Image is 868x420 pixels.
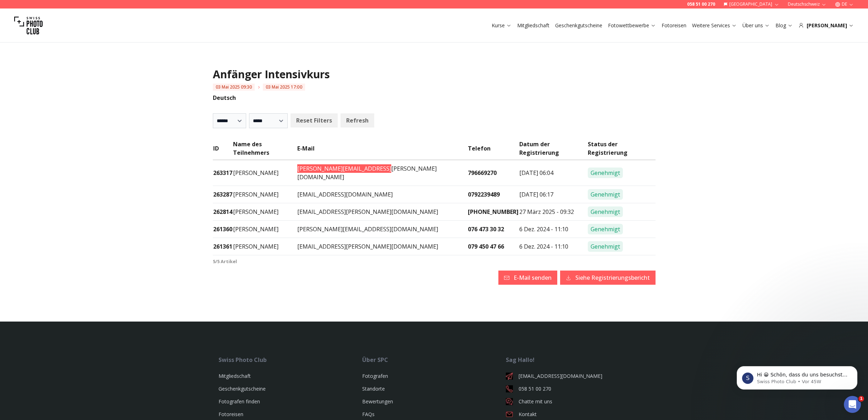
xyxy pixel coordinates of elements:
span: Genehmigt [588,224,623,234]
td: 263287 [213,186,233,203]
a: 0792239489 [468,191,500,198]
td: [PERSON_NAME] [233,203,297,221]
a: Mitgliedschaft [219,373,251,379]
td: 261360 [213,221,233,238]
button: Fotoreisen [659,21,689,30]
a: FAQs [362,411,375,418]
button: Weitere Services [689,21,740,30]
button: Fotowettbewerbe [605,21,659,30]
a: Blog [775,22,793,29]
td: 6 Dez. 2024 - 11:10 [519,238,587,255]
span: Genehmigt [588,189,623,200]
td: [PERSON_NAME] [233,186,297,203]
a: 079 450 47 66 [468,243,504,250]
div: Swiss Photo Club [219,356,362,364]
h1: Anfänger Intensivkurs [213,68,656,81]
td: 27 März 2025 - 09:32 [519,203,587,221]
td: 261361 [213,238,233,255]
a: [EMAIL_ADDRESS][DOMAIN_NAME] [506,373,649,380]
td: 263317 [213,160,233,186]
a: 058 51 00 270 [506,385,649,392]
div: [PERSON_NAME] [798,22,854,29]
span: 1 [858,396,864,402]
td: Status der Registrierung [587,140,655,160]
a: Mitgliedschaft [517,22,549,29]
button: Mitgliedschaft [514,21,552,30]
span: 03 Mai 2025 17:00 [263,84,305,91]
button: E-Mail senden [498,271,557,285]
div: Über SPC [362,356,506,364]
td: [PERSON_NAME] [233,238,297,255]
td: [DATE] 06:04 [519,160,587,186]
a: Geschenkgutscheine [555,22,602,29]
button: Kurse [489,21,514,30]
a: Bewertungen [362,398,393,405]
a: Fotoreisen [219,411,243,418]
b: Refresh [346,116,369,125]
a: Kurse [492,22,512,29]
td: Telefon [468,140,519,160]
a: Fotoreisen [662,22,686,29]
span: Genehmigt [588,206,623,217]
td: 262814 [213,203,233,221]
button: Blog [773,21,796,30]
td: E-Mail [297,140,467,160]
td: [PERSON_NAME][EMAIL_ADDRESS][DOMAIN_NAME] [297,221,467,238]
td: [EMAIL_ADDRESS][DOMAIN_NAME] [297,186,467,203]
span: Genehmigt [588,168,623,178]
b: Reset Filters [296,116,332,125]
td: [PERSON_NAME][EMAIL_ADDRESS][PERSON_NAME][DOMAIN_NAME] [297,160,467,186]
td: [PERSON_NAME] [233,221,297,238]
a: Standorte [362,385,385,392]
span: 03 Mai 2025 09:30 [213,84,255,91]
iframe: Intercom live chat [844,396,861,413]
a: Fotografen [362,373,388,379]
p: Deutsch [213,93,656,102]
button: Siehe Registrierungsbericht [560,271,656,285]
a: 796669270 [468,169,497,177]
a: Weitere Services [692,22,737,29]
a: Fotowettbewerbe [608,22,656,29]
td: Name des Teilnehmers [233,140,297,160]
button: Geschenkgutscheine [552,21,605,30]
img: Swiss photo club [14,11,43,40]
a: Über uns [742,22,770,29]
a: Chatte mit uns [506,398,649,405]
td: [EMAIL_ADDRESS][PERSON_NAME][DOMAIN_NAME] [297,203,467,221]
td: [DATE] 06:17 [519,186,587,203]
a: Kontakt [506,411,649,418]
b: 5 / 5 Artikel [213,258,237,265]
button: Über uns [740,21,773,30]
a: Fotografen finden [219,398,260,405]
a: Geschenkgutscheine [219,385,266,392]
td: Datum der Registrierung [519,140,587,160]
span: Genehmigt [588,241,623,252]
button: Reset Filters [291,113,338,127]
td: 6 Dez. 2024 - 11:10 [519,221,587,238]
td: [EMAIL_ADDRESS][PERSON_NAME][DOMAIN_NAME] [297,238,467,255]
iframe: Intercom notifications Nachricht [726,351,868,401]
a: 058 51 00 270 [687,1,715,7]
a: 076 473 30 32 [468,225,504,233]
a: [PHONE_NUMBER] [468,208,519,216]
button: Refresh [341,113,374,127]
td: [PERSON_NAME] [233,160,297,186]
td: ID [213,140,233,160]
div: Sag Hallo! [506,356,649,364]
